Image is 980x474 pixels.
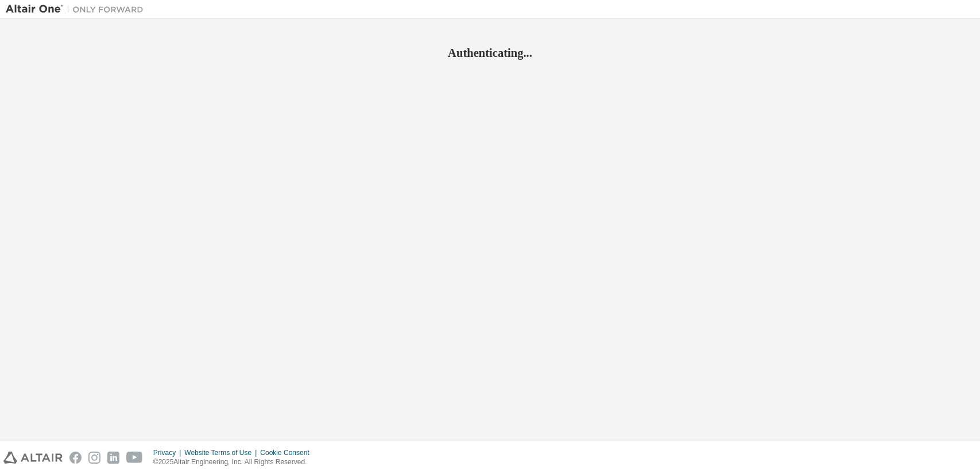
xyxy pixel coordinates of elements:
[3,452,63,464] img: altair_logo.svg
[184,448,260,457] div: Website Terms of Use
[6,45,974,60] h2: Authenticating...
[260,448,316,457] div: Cookie Consent
[88,452,100,464] img: instagram.svg
[153,457,316,467] p: © 2025 Altair Engineering, Inc. All Rights Reserved.
[126,452,143,464] img: youtube.svg
[69,452,82,464] img: facebook.svg
[153,448,184,457] div: Privacy
[6,3,149,15] img: Altair One
[107,452,119,464] img: linkedin.svg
